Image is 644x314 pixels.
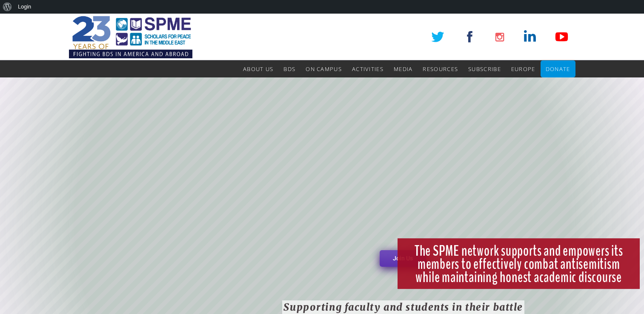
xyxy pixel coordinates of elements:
[394,60,413,77] a: Media
[306,60,342,77] a: On Campus
[352,65,384,73] span: Activities
[468,60,501,77] a: Subscribe
[394,65,413,73] span: Media
[69,14,192,60] img: SPME
[546,65,570,73] span: Donate
[546,60,570,77] a: Donate
[468,65,501,73] span: Subscribe
[423,65,458,73] span: Resources
[511,65,535,73] span: Europe
[283,60,295,77] a: BDS
[423,60,458,77] a: Resources
[283,65,295,73] span: BDS
[352,60,384,77] a: Activities
[243,65,273,73] span: About Us
[243,60,273,77] a: About Us
[398,238,640,289] rs-layer: The SPME network supports and empowers its members to effectively combat antisemitism while maint...
[306,65,342,73] span: On Campus
[380,250,426,267] a: Join Us
[511,60,535,77] a: Europe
